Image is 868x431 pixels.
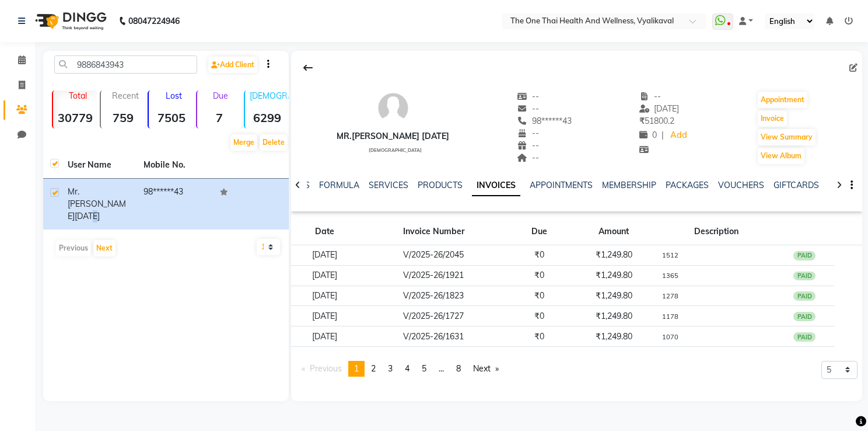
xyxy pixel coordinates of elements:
[296,57,320,79] div: Back to Client
[291,326,358,347] td: [DATE]
[422,363,426,374] span: 5
[517,152,539,163] span: --
[54,55,197,74] input: Search by Name/Mobile/Email/Code
[369,180,408,190] a: SERVICES
[758,92,807,108] button: Appointment
[530,180,593,190] a: APPOINTMENTS
[793,312,815,321] div: PAID
[517,128,539,138] span: --
[666,180,709,190] a: PACKAGES
[291,218,358,245] th: Date
[358,218,509,245] th: Invoice Number
[662,312,678,321] small: 1178
[199,91,242,101] p: Due
[662,292,678,300] small: 1278
[358,306,509,326] td: V/2025-26/1727
[668,127,689,144] a: Add
[569,245,659,266] td: ₹1,249.80
[136,152,212,179] th: Mobile No.
[291,265,358,286] td: [DATE]
[61,152,136,179] th: User Name
[291,306,358,326] td: [DATE]
[793,291,815,301] div: PAID
[106,91,145,101] p: Recent
[773,180,819,190] a: GIFTCARDS
[758,129,815,145] button: View Summary
[319,180,359,190] a: FORMULA
[569,326,659,347] td: ₹1,249.80
[354,363,359,374] span: 1
[467,361,505,377] a: Next
[291,245,358,266] td: [DATE]
[93,240,116,256] button: Next
[376,91,411,126] img: avatar
[245,110,289,125] strong: 6299
[509,286,569,306] td: ₹0
[569,306,659,326] td: ₹1,249.80
[718,180,764,190] a: VOUCHERS
[639,116,674,126] span: 51800.2
[260,134,288,151] button: Delete
[358,286,509,306] td: V/2025-26/1823
[439,363,444,374] span: ...
[793,251,815,260] div: PAID
[291,286,358,306] td: [DATE]
[53,110,97,125] strong: 30779
[509,326,569,347] td: ₹0
[661,129,664,141] span: |
[517,140,539,151] span: --
[358,326,509,347] td: V/2025-26/1631
[153,91,193,101] p: Lost
[639,130,657,140] span: 0
[128,5,180,37] b: 08047224946
[569,265,659,286] td: ₹1,249.80
[509,306,569,326] td: ₹0
[456,363,461,374] span: 8
[197,110,242,125] strong: 7
[662,272,678,280] small: 1365
[662,333,678,341] small: 1070
[101,110,145,125] strong: 759
[310,363,342,374] span: Previous
[75,211,100,221] span: [DATE]
[149,110,193,125] strong: 7505
[358,265,509,286] td: V/2025-26/1921
[569,218,659,245] th: Amount
[230,134,257,151] button: Merge
[472,175,520,196] a: INVOICES
[509,265,569,286] td: ₹0
[639,91,661,102] span: --
[509,218,569,245] th: Due
[337,130,449,142] div: Mr.[PERSON_NAME] [DATE]
[30,5,110,37] img: logo
[369,147,422,153] span: [DEMOGRAPHIC_DATA]
[418,180,463,190] a: PRODUCTS
[68,186,126,221] span: Mr.[PERSON_NAME]
[58,91,97,101] p: Total
[509,245,569,266] td: ₹0
[758,148,804,164] button: View Album
[793,272,815,281] div: PAID
[250,91,289,101] p: [DEMOGRAPHIC_DATA]
[517,91,539,102] span: --
[208,57,257,73] a: Add Client
[793,332,815,342] div: PAID
[662,251,678,259] small: 1512
[569,286,659,306] td: ₹1,249.80
[639,103,680,114] span: [DATE]
[758,110,787,127] button: Invoice
[602,180,656,190] a: MEMBERSHIP
[388,363,393,374] span: 3
[371,363,376,374] span: 2
[658,218,775,245] th: Description
[405,363,409,374] span: 4
[296,361,505,377] nav: Pagination
[358,245,509,266] td: V/2025-26/2045
[517,103,539,114] span: --
[639,116,645,126] span: ₹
